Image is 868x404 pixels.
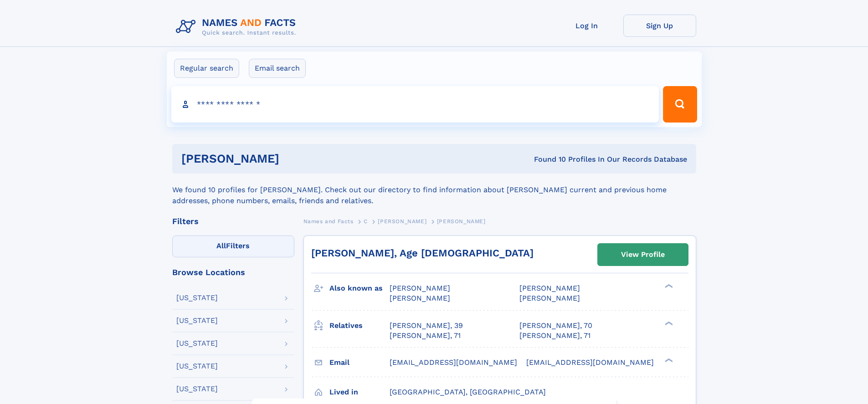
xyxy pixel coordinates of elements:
[406,154,687,164] div: Found 10 Profiles In Our Records Database
[329,318,390,333] h3: Relatives
[172,174,696,206] div: We found 10 profiles for [PERSON_NAME]. Check out our directory to find information about [PERSON...
[519,331,591,341] a: [PERSON_NAME], 71
[176,363,218,370] div: [US_STATE]
[216,241,226,250] span: All
[329,355,390,370] h3: Email
[329,281,390,296] h3: Also known as
[171,86,659,123] input: search input
[311,247,534,259] a: [PERSON_NAME], Age [DEMOGRAPHIC_DATA]
[172,235,294,257] label: Filters
[364,215,368,227] a: C
[623,15,696,37] a: Sign Up
[378,218,426,225] span: [PERSON_NAME]
[172,268,294,276] div: Browse Locations
[598,244,688,266] a: View Profile
[364,218,368,225] span: C
[390,284,450,292] span: [PERSON_NAME]
[663,320,673,326] div: ❯
[663,283,673,289] div: ❯
[519,321,592,331] a: [PERSON_NAME], 70
[176,385,218,393] div: [US_STATE]
[621,244,665,265] div: View Profile
[176,317,218,324] div: [US_STATE]
[519,284,580,292] span: [PERSON_NAME]
[390,331,461,341] a: [PERSON_NAME], 71
[390,294,450,302] span: [PERSON_NAME]
[172,217,294,225] div: Filters
[550,15,623,37] a: Log In
[172,15,303,39] img: Logo Names and Facts
[663,357,673,363] div: ❯
[249,59,306,78] label: Email search
[437,218,486,225] span: [PERSON_NAME]
[390,388,546,396] span: [GEOGRAPHIC_DATA], [GEOGRAPHIC_DATA]
[390,321,463,331] a: [PERSON_NAME], 39
[390,358,517,367] span: [EMAIL_ADDRESS][DOMAIN_NAME]
[174,59,239,78] label: Regular search
[181,153,407,164] h1: [PERSON_NAME]
[519,294,580,302] span: [PERSON_NAME]
[378,215,426,227] a: [PERSON_NAME]
[303,215,354,227] a: Names and Facts
[526,358,654,367] span: [EMAIL_ADDRESS][DOMAIN_NAME]
[329,384,390,400] h3: Lived in
[176,340,218,347] div: [US_STATE]
[663,86,697,123] button: Search Button
[176,294,218,302] div: [US_STATE]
